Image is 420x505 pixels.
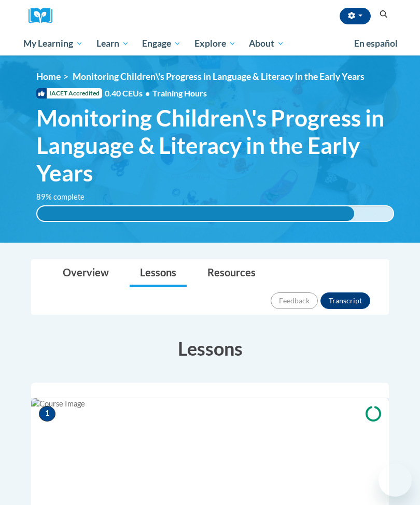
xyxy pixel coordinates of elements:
[197,260,266,287] a: Resources
[29,8,60,24] a: Cox Campus
[379,464,412,497] iframe: Button to launch messaging window
[16,32,404,55] div: Main menu
[31,335,389,361] h3: Lessons
[73,71,365,82] span: Monitoring Children\'s Progress in Language & Literacy in the Early Years
[37,206,354,221] div: 89% complete
[39,406,55,422] span: 1
[194,37,236,50] span: Explore
[249,37,284,50] span: About
[52,260,119,287] a: Overview
[135,32,188,55] a: Engage
[142,37,181,50] span: Engage
[347,33,404,54] a: En español
[152,88,207,98] span: Training Hours
[243,32,291,55] a: About
[90,32,136,55] a: Learn
[36,88,102,99] span: IACET Accredited
[29,8,60,24] img: Logo brand
[31,398,389,502] img: Course Image
[188,32,243,55] a: Explore
[320,292,370,309] button: Transcript
[23,37,83,50] span: My Learning
[354,38,398,49] span: En español
[271,292,318,309] button: Feedback
[105,88,152,99] span: 0.40 CEUs
[130,260,187,287] a: Lessons
[96,37,129,50] span: Learn
[376,8,391,21] button: Search
[340,8,371,24] button: Account Settings
[36,104,394,186] span: Monitoring Children\'s Progress in Language & Literacy in the Early Years
[145,88,150,98] span: •
[17,32,90,55] a: My Learning
[36,71,61,82] a: Home
[36,191,96,203] label: 89% complete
